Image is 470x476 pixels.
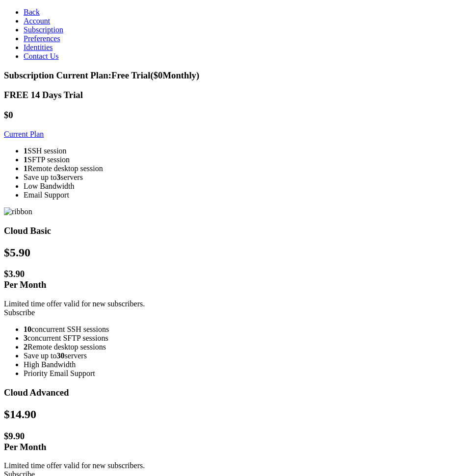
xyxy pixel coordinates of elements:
div: Per Month [4,279,466,290]
img: ribbon [4,207,32,216]
li: High Bandwidth [24,360,466,369]
h3: Cloud Advanced [4,387,466,398]
a: Back [24,8,40,16]
a: Subscription [24,25,63,34]
li: Save up to servers [24,351,466,360]
h1: $ 9.90 [4,431,466,452]
li: SFTP session [24,155,466,164]
span: Current Plan: Free Trial ($ 0 Monthly) [56,70,200,80]
li: Priority Email Support [24,369,466,378]
h2: $ 14.90 [4,408,466,421]
li: concurrent SFTP sessions [24,334,466,343]
li: Remote desktop sessions [24,343,466,351]
a: Contact Us [24,52,59,60]
h1: $0 [4,110,466,121]
strong: 1 [24,164,27,173]
strong: 1 [24,147,27,155]
li: SSH session [24,147,466,155]
strong: 30 [57,351,65,360]
li: Save up to servers [24,173,466,182]
a: Current Plan [4,130,44,138]
h3: FREE 14 Days Trial [4,90,466,100]
h3: Subscription [4,70,466,81]
a: Subscribe [4,308,35,317]
li: Email Support [24,191,466,200]
span: Limited time offer valid for new subscribers. [4,300,145,308]
h2: $ 5.90 [4,246,466,259]
a: Preferences [24,34,60,43]
a: Identities [24,43,53,51]
strong: 10 [24,325,31,333]
span: Limited time offer valid for new subscribers. [4,461,145,470]
li: concurrent SSH sessions [24,325,466,334]
li: Remote desktop session [24,164,466,173]
a: Account [24,17,50,25]
strong: 1 [24,155,27,164]
strong: 2 [24,343,27,351]
strong: 3 [57,173,61,181]
li: Low Bandwidth [24,182,466,191]
div: Per Month [4,442,466,452]
h3: Cloud Basic [4,225,466,236]
strong: 3 [24,334,27,342]
h1: $ 3.90 [4,269,466,290]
